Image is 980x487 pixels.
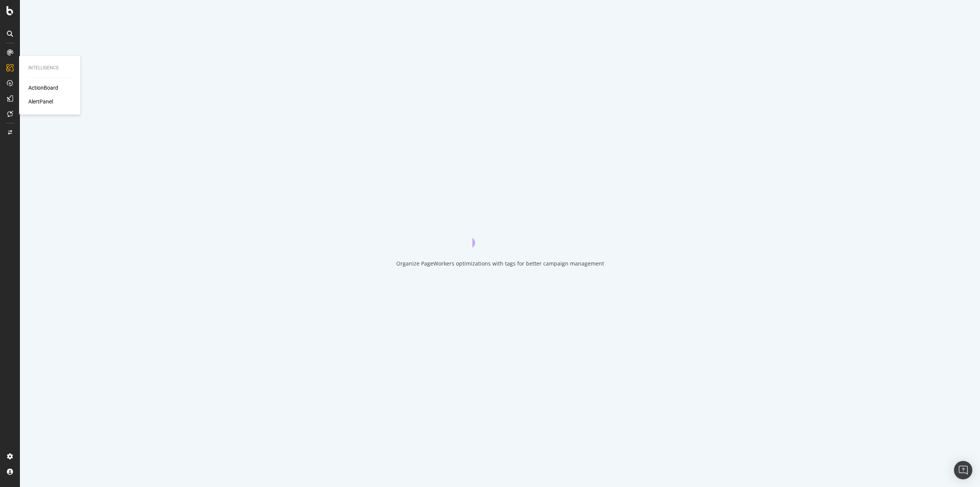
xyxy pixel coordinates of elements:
div: animation [472,220,528,248]
a: AlertPanel [28,98,53,105]
div: Open Intercom Messenger [954,461,972,479]
a: ActionBoard [28,84,58,92]
div: Organize PageWorkers optimizations with tags for better campaign management [396,260,604,267]
div: Intelligence [28,65,71,71]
